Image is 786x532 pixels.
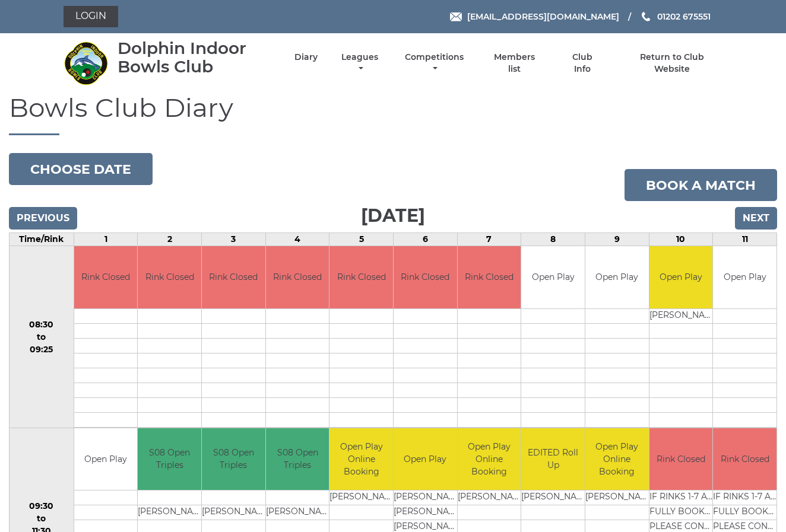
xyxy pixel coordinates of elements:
[64,6,118,27] a: Login
[266,505,329,520] td: [PERSON_NAME]
[649,490,713,505] td: IF RINKS 1-7 ARE
[467,11,619,22] span: [EMAIL_ADDRESS][DOMAIN_NAME]
[393,233,457,246] td: 6
[402,52,467,75] a: Competitions
[202,233,266,246] td: 3
[138,233,202,246] td: 2
[9,246,74,428] td: 08:30 to 09:25
[338,52,381,75] a: Leagues
[74,233,138,246] td: 1
[585,246,649,308] td: Open Play
[713,490,777,505] td: IF RINKS 1-7 ARE
[735,207,777,230] input: Next
[649,246,713,308] td: Open Play
[138,428,201,490] td: S08 Open Triples
[521,428,585,490] td: EDITED Roll Up
[713,246,777,308] td: Open Play
[329,490,393,505] td: [PERSON_NAME]
[394,505,457,520] td: [PERSON_NAME]
[138,505,201,520] td: [PERSON_NAME]
[394,428,457,490] td: Open Play
[585,233,649,246] td: 9
[521,246,585,308] td: Open Play
[458,490,521,505] td: [PERSON_NAME]
[450,10,619,23] a: Email [EMAIL_ADDRESS][DOMAIN_NAME]
[521,490,585,505] td: [PERSON_NAME]
[450,12,462,21] img: Email
[9,207,77,230] input: Previous
[642,12,650,21] img: Phone us
[713,428,777,490] td: Rink Closed
[329,233,394,246] td: 5
[657,11,711,22] span: 01202 675551
[329,246,393,308] td: Rink Closed
[649,233,713,246] td: 10
[74,246,138,308] td: Rink Closed
[713,233,777,246] td: 11
[294,52,318,63] a: Diary
[9,233,74,246] td: Time/Rink
[458,428,521,490] td: Open Play Online Booking
[202,428,265,490] td: S08 Open Triples
[649,428,713,490] td: Rink Closed
[521,233,585,246] td: 8
[265,233,329,246] td: 4
[266,246,329,308] td: Rink Closed
[64,41,108,85] img: Dolphin Indoor Bowls Club
[266,428,329,490] td: S08 Open Triples
[625,169,777,201] a: Book a match
[394,490,457,505] td: [PERSON_NAME]
[394,246,457,308] td: Rink Closed
[202,246,265,308] td: Rink Closed
[713,505,777,520] td: FULLY BOOKED
[640,10,711,23] a: Phone us 01202 675551
[649,308,713,323] td: [PERSON_NAME]
[9,153,153,185] button: Choose date
[458,246,521,308] td: Rink Closed
[649,505,713,520] td: FULLY BOOKED
[118,39,274,76] div: Dolphin Indoor Bowls Club
[74,428,138,490] td: Open Play
[9,93,777,135] h1: Bowls Club Diary
[585,490,649,505] td: [PERSON_NAME]
[622,52,722,75] a: Return to Club Website
[487,52,542,75] a: Members list
[585,428,649,490] td: Open Play Online Booking
[202,505,265,520] td: [PERSON_NAME]
[329,428,393,490] td: Open Play Online Booking
[457,233,521,246] td: 7
[563,52,601,75] a: Club Info
[138,246,201,308] td: Rink Closed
